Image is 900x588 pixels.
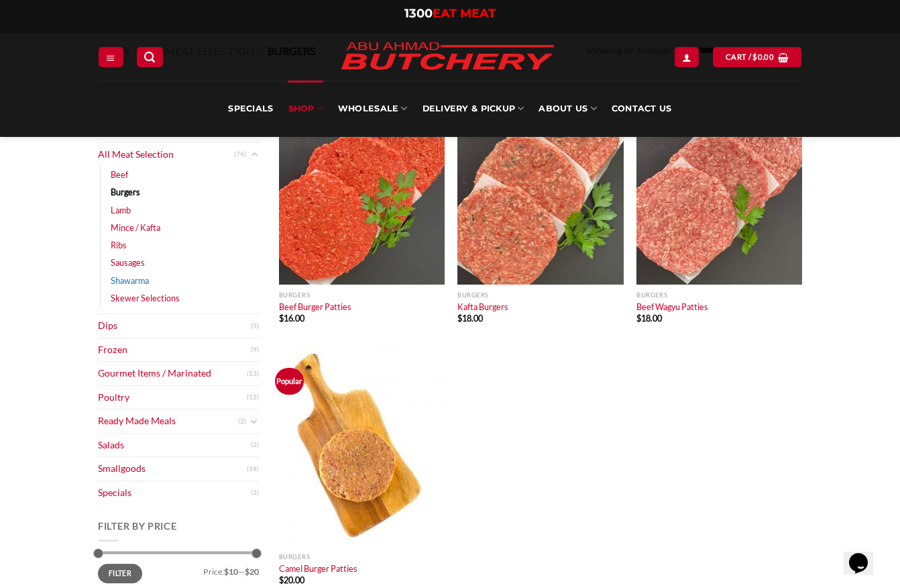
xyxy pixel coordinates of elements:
[137,47,162,66] a: Search
[636,301,708,312] a: Beef Wagyu Patties
[279,291,445,299] p: Burgers
[457,86,623,285] img: Kafta Burgers
[457,313,462,324] span: $
[404,6,433,21] span: 1300
[726,51,774,63] span: Cart /
[636,291,802,299] p: Burgers
[98,409,238,433] a: Ready Made Meals
[433,6,496,21] span: EAT MEAT
[636,313,641,324] span: $
[713,47,801,66] a: Cart / $0.00
[288,81,323,137] a: SHOP
[612,81,672,137] a: Contact Us
[238,411,246,432] span: (2)
[279,313,304,324] bdi: 16.00
[423,81,524,137] a: Delivery & Pickup
[279,86,445,285] img: Beef Burger Patties
[457,291,623,299] p: Burgers
[404,6,496,21] a: 1300EAT MEAT
[98,386,247,409] a: Poultry
[111,219,160,236] a: Mince / Kafta
[98,314,251,338] a: Dips
[279,563,357,574] a: Camel Burger Patties
[251,435,259,455] span: (2)
[98,564,259,576] div: Price: —
[98,481,251,505] a: Specials
[98,362,247,385] a: Gourmet Items / Marinated
[457,301,508,312] a: Kafta Burgers
[279,313,284,324] span: $
[636,313,662,324] bdi: 18.00
[844,534,887,575] iframe: chat widget
[247,387,259,407] span: (12)
[279,575,304,585] bdi: 20.00
[752,51,757,63] span: $
[98,338,251,362] a: Frozen
[224,567,238,577] span: $10
[330,34,565,81] img: Abu Ahmad Butchery
[249,414,259,429] button: Toggle
[675,47,699,66] a: Login
[636,86,802,285] img: Beef Wagyu Patties
[247,459,259,479] span: (18)
[245,567,259,577] span: $20
[251,316,259,336] span: (5)
[111,166,128,183] a: Beef
[98,520,177,532] span: Filter by price
[98,143,234,166] a: All Meat Selection
[279,575,284,585] span: $
[752,52,774,61] bdi: 0.00
[457,313,483,324] bdi: 18.00
[249,147,259,162] button: Toggle
[234,144,246,164] span: (74)
[251,340,259,360] span: (9)
[279,553,445,560] p: Burgers
[98,564,142,583] button: Filter
[111,272,149,289] a: Shawarma
[279,301,351,312] a: Beef Burger Patties
[111,236,127,254] a: Ribs
[111,289,180,307] a: Skewer Selections
[111,183,140,201] a: Burgers
[98,434,251,457] a: Salads
[228,81,273,137] a: Specials
[251,483,259,503] span: (1)
[111,254,145,271] a: Sausages
[338,81,408,137] a: Wholesale
[279,348,445,546] img: Camel Burger Patties
[99,47,123,66] a: Menu
[111,201,131,219] a: Lamb
[539,81,596,137] a: About Us
[98,457,247,481] a: Smallgoods
[247,364,259,384] span: (13)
